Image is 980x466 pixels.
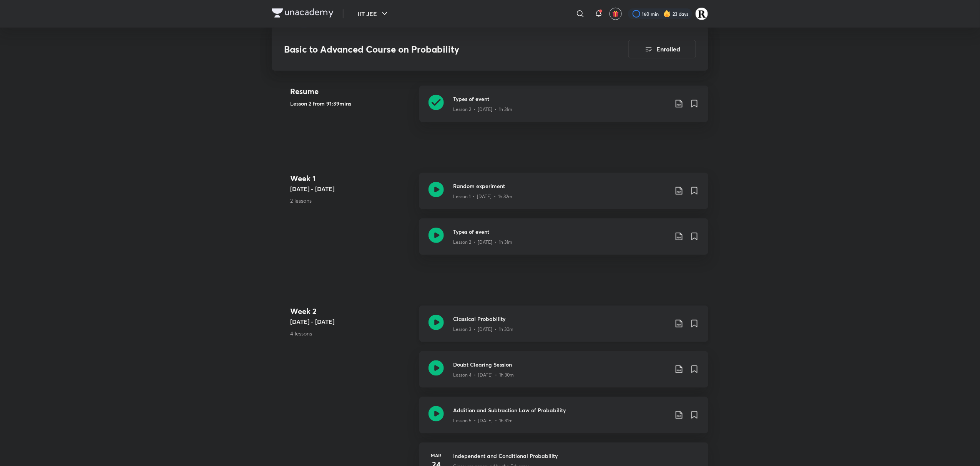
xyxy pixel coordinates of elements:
p: Lesson 2 • [DATE] • 1h 31m [453,239,512,246]
h5: [DATE] - [DATE] [290,184,413,193]
h3: Types of event [453,228,668,236]
h6: Mar [429,452,444,459]
p: Lesson 1 • [DATE] • 1h 32m [453,193,512,200]
h3: Independent and Conditional Probability [453,452,699,460]
h4: Week 2 [290,306,413,317]
a: Doubt Clearing SessionLesson 4 • [DATE] • 1h 30m [419,351,708,397]
a: Classical ProbabilityLesson 3 • [DATE] • 1h 30m [419,306,708,351]
a: Types of eventLesson 2 • [DATE] • 1h 31m [419,86,708,131]
img: streak [663,10,671,18]
h4: Resume [290,86,413,97]
img: avatar [612,10,619,17]
p: 2 lessons [290,197,413,205]
p: Lesson 4 • [DATE] • 1h 30m [453,372,514,378]
h3: Basic to Advanced Course on Probability [284,44,585,55]
h3: Addition and Subtraction Law of Probability [453,406,668,414]
h5: [DATE] - [DATE] [290,317,413,326]
p: Lesson 5 • [DATE] • 1h 31m [453,417,513,424]
a: Addition and Subtraction Law of ProbabilityLesson 5 • [DATE] • 1h 31m [419,397,708,443]
p: Lesson 3 • [DATE] • 1h 30m [453,326,513,333]
h4: Week 1 [290,173,413,184]
button: IIT JEE [353,6,394,21]
a: Random experimentLesson 1 • [DATE] • 1h 32m [419,173,708,218]
h3: Types of event [453,95,668,103]
img: Rakhi Sharma [695,7,708,20]
img: Company Logo [272,8,334,18]
p: 4 lessons [290,329,413,337]
a: Company Logo [272,8,334,20]
h3: Classical Probability [453,315,668,323]
h3: Doubt Clearing Session [453,360,668,369]
h3: Random experiment [453,182,668,190]
button: avatar [610,8,622,20]
p: Lesson 2 • [DATE] • 1h 31m [453,106,512,113]
h5: Lesson 2 from 91:39mins [290,99,413,107]
a: Types of eventLesson 2 • [DATE] • 1h 31m [419,218,708,264]
button: Enrolled [628,40,696,58]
